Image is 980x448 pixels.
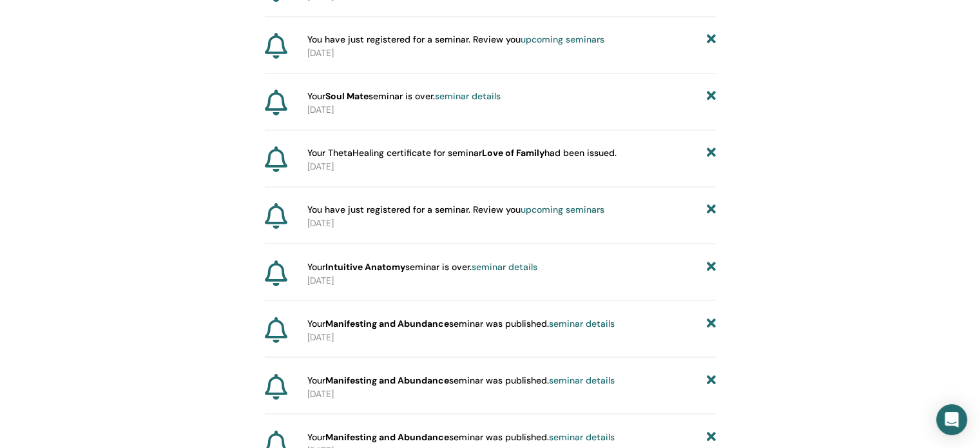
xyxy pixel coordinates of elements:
span: Your ThetaHealing certificate for seminar had been issued. [307,146,617,160]
p: [DATE] [307,330,716,344]
span: Your seminar was published. [307,430,615,443]
span: You have just registered for a seminar. Review you [307,33,604,46]
a: seminar details [549,317,615,329]
div: Open Intercom Messenger [936,404,967,435]
a: seminar details [435,90,501,102]
span: Your seminar is over. [307,260,537,273]
b: Love of Family [482,147,544,159]
strong: Intuitive Anatomy [325,260,405,272]
p: [DATE] [307,160,716,173]
strong: Manifesting and Abundance [325,317,449,329]
a: seminar details [549,431,615,442]
a: seminar details [472,260,537,272]
strong: Manifesting and Abundance [325,374,449,385]
span: Your seminar was published. [307,373,615,387]
span: Your seminar was published. [307,317,615,330]
span: Your seminar is over. [307,90,501,103]
p: [DATE] [307,273,716,287]
p: [DATE] [307,103,716,117]
p: [DATE] [307,387,716,400]
p: [DATE] [307,46,716,60]
p: [DATE] [307,217,716,230]
a: seminar details [549,374,615,385]
span: You have just registered for a seminar. Review you [307,203,604,217]
a: upcoming seminars [521,204,604,215]
strong: Manifesting and Abundance [325,431,449,442]
strong: Soul Mate [325,90,369,102]
a: upcoming seminars [521,34,604,45]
